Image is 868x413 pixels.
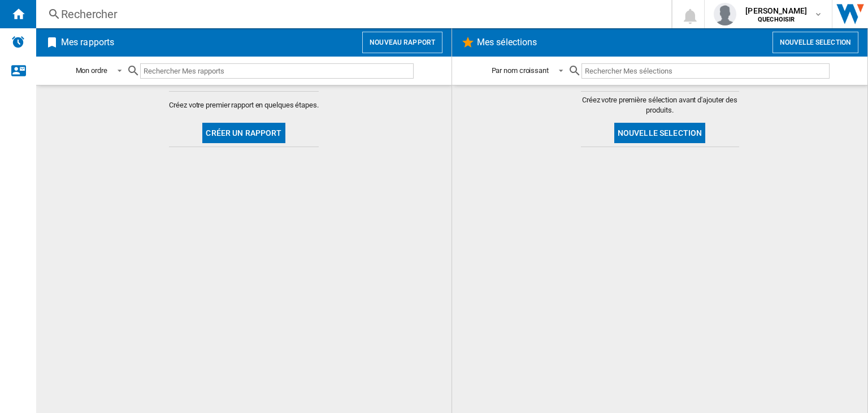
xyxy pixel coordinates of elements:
h2: Mes sélections [475,32,539,53]
button: Nouvelle selection [614,123,706,143]
div: Par nom croissant [492,66,549,75]
h2: Mes rapports [59,32,116,53]
div: Rechercher [61,6,642,22]
span: Créez votre première sélection avant d'ajouter des produits. [581,95,739,115]
button: Nouvelle selection [772,32,858,53]
span: [PERSON_NAME] [745,5,807,16]
img: profile.jpg [714,3,736,25]
span: Créez votre premier rapport en quelques étapes. [169,100,318,110]
button: Créer un rapport [202,123,285,143]
b: QUECHOISIR [758,16,795,23]
div: Mon ordre [76,66,107,75]
input: Rechercher Mes rapports [140,63,414,79]
img: alerts-logo.svg [11,35,25,49]
button: Nouveau rapport [362,32,442,53]
input: Rechercher Mes sélections [581,63,830,79]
